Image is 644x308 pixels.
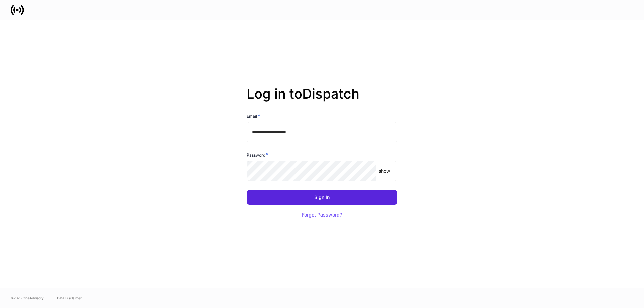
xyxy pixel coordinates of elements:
div: Sign In [314,195,330,200]
h6: Password [247,151,268,158]
h2: Log in to Dispatch [247,86,397,113]
h6: Email [247,113,260,119]
div: Forgot Password? [302,212,342,217]
p: show [379,168,390,174]
button: Sign In [247,190,397,205]
button: Forgot Password? [293,207,351,222]
span: © 2025 OneAdvisory [11,295,44,301]
a: Data Disclaimer [57,295,82,301]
